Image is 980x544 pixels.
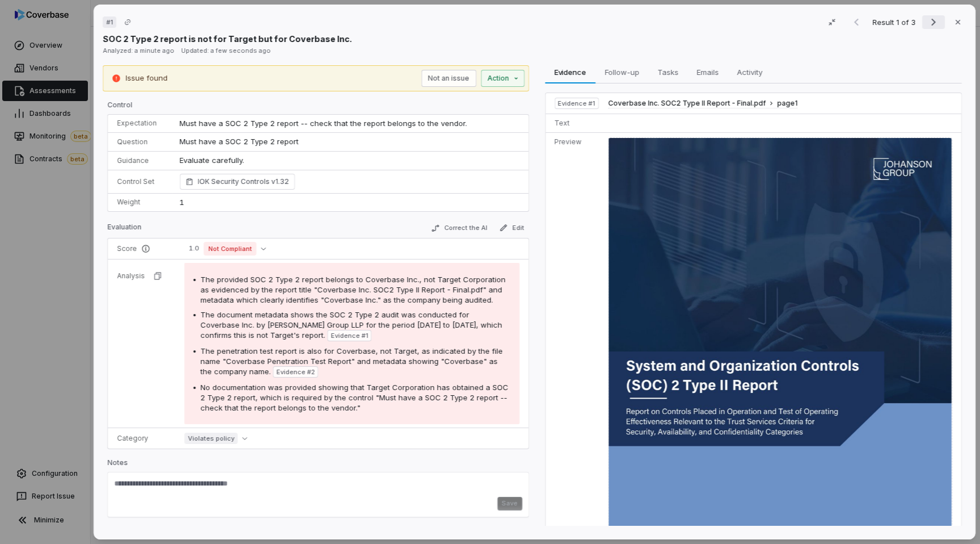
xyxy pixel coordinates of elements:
p: Guidance [117,156,166,165]
p: Result 1 of 3 [872,16,918,28]
span: Follow-up [600,65,644,79]
span: No documentation was provided showing that Target Corporation has obtained a SOC 2 Type 2 report,... [200,383,508,412]
button: Action [480,70,524,87]
span: Evidence [550,65,590,79]
span: Tasks [653,65,683,79]
button: Copy link [117,12,138,32]
span: The document metadata shows the SOC 2 Type 2 audit was conducted for Coverbase Inc. by [PERSON_NA... [200,310,502,340]
span: Evidence # 1 [557,99,595,108]
span: Not Compliant [204,242,256,256]
p: Evaluation [107,223,141,236]
button: 1.0Not Compliant [184,242,271,256]
span: Analyzed: a minute ago [103,47,174,55]
span: 1 [180,198,184,207]
button: Next result [922,15,945,29]
td: Text [545,114,603,132]
p: Score [117,244,171,253]
p: Analysis [117,271,145,281]
span: Coverbase Inc. SOC2 Type II Report - Final.pdf [608,99,766,108]
button: Coverbase Inc. SOC2 Type II Report - Final.pdfpage1 [608,99,797,108]
span: # 1 [106,18,113,27]
p: Expectation [117,119,166,128]
span: Violates policy [184,433,238,444]
p: Evaluate carefully. [180,155,519,166]
p: Issue found [125,73,167,84]
span: Evidence # 2 [276,367,315,376]
p: Control [107,101,529,114]
p: SOC 2 Type 2 report is not for Target but for Coverbase Inc. [103,33,352,45]
span: Activity [732,65,767,79]
p: Notes [107,458,529,472]
span: Updated: a few seconds ago [181,47,271,55]
p: Control Set [117,177,166,186]
span: Must have a SOC 2 Type 2 report -- check that the report belongs to the vendor. [180,119,467,128]
span: The provided SOC 2 Type 2 report belongs to Coverbase Inc., not Target Corporation as evidenced b... [200,275,505,304]
p: Question [117,137,166,147]
span: Must have a SOC 2 Type 2 report [180,137,299,146]
button: Not an issue [421,70,476,87]
p: Weight [117,198,166,207]
span: IOK Security Controls v1.32 [198,176,289,187]
p: Category [117,434,171,443]
span: page 1 [777,99,797,108]
span: Evidence # 1 [331,331,368,340]
span: The penetration test report is also for Coverbase, not Target, as indicated by the file name "Cov... [200,346,502,376]
span: Emails [692,65,723,79]
button: Correct the AI [426,221,492,235]
button: Edit [494,221,529,235]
